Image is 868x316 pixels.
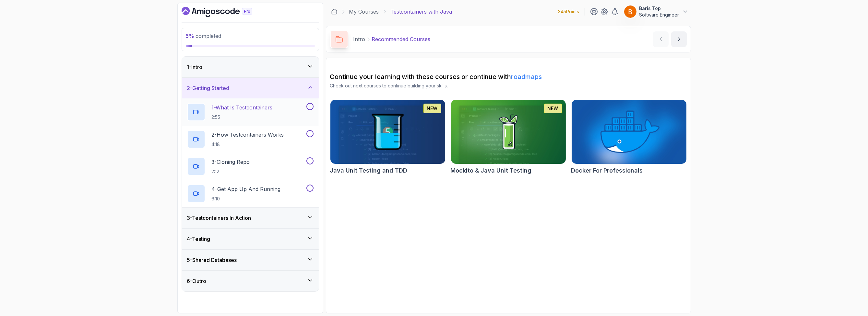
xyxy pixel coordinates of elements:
[187,103,314,121] button: 1-What Is Testcontainers2:55
[330,83,687,89] p: Check out next courses to continue building your skills.
[451,100,566,164] img: Mockito & Java Unit Testing card
[182,78,319,98] button: 2-Getting Started
[571,99,687,175] a: Docker For Professionals cardDocker For Professionals
[187,185,314,203] button: 4-Get App Up And Running6:10
[182,57,319,77] button: 1-Intro
[639,12,679,18] p: Software Engineer
[186,33,221,39] span: completed
[187,235,210,243] h3: 4 - Testing
[182,208,319,228] button: 3-Testcontainers In Action
[212,168,250,175] p: 2:12
[212,158,250,166] p: 3 - Cloning Repo
[671,31,687,47] button: next content
[391,8,452,16] p: Testcontainers with Java
[330,100,445,164] img: Java Unit Testing and TDD card
[572,100,686,164] img: Docker For Professionals card
[624,6,636,18] img: user profile image
[451,99,566,175] a: Mockito & Java Unit Testing cardNEWMockito & Java Unit Testing
[182,229,319,249] button: 4-Testing
[330,99,446,175] a: Java Unit Testing and TDD cardNEWJava Unit Testing and TDD
[182,7,267,17] a: Dashboard
[372,35,431,43] p: Recommended Courses
[212,185,281,193] p: 4 - Get App Up And Running
[182,250,319,270] button: 5-Shared Databases
[186,33,195,39] span: 5 %
[212,131,284,139] p: 2 - How Testcontainers Works
[212,104,273,111] p: 1 - What Is Testcontainers
[353,35,365,43] p: Intro
[653,31,669,47] button: previous content
[212,196,281,202] p: 6:10
[571,166,643,175] h2: Docker For Professionals
[212,141,284,148] p: 4:18
[187,277,207,285] h3: 6 - Outro
[558,8,579,15] p: 345 Points
[548,105,558,112] p: NEW
[187,63,203,71] h3: 1 - Intro
[187,130,314,148] button: 2-How Testcontainers Works4:18
[427,105,438,112] p: NEW
[187,214,251,222] h3: 3 - Testcontainers In Action
[331,8,338,15] a: Dashboard
[187,256,237,264] h3: 5 - Shared Databases
[451,166,532,175] h2: Mockito & Java Unit Testing
[212,114,273,120] p: 2:55
[182,271,319,291] button: 6-Outro
[639,5,679,12] p: Baris Top
[187,84,230,92] h3: 2 - Getting Started
[187,157,314,175] button: 3-Cloning Repo2:12
[349,8,379,16] a: My Courses
[511,73,542,81] a: roadmaps
[330,166,408,175] h2: Java Unit Testing and TDD
[624,5,688,18] button: user profile imageBaris TopSoftware Engineer
[330,72,687,81] h2: Continue your learning with these courses or continue with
